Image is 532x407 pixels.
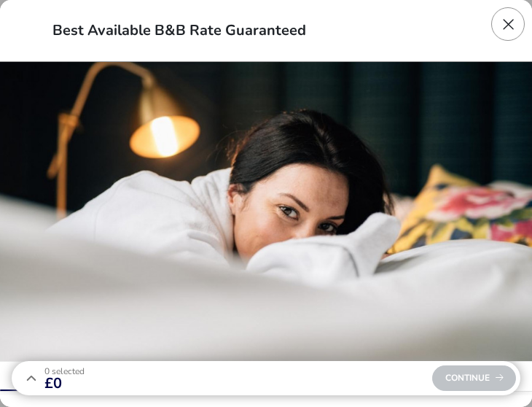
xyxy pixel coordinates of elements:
div: Continue [432,365,516,391]
span: 0 Selected [44,365,85,377]
span: Continue [445,373,504,383]
span: £0 [44,376,85,391]
h2: Best Available B&B Rate Guaranteed [41,23,318,38]
button: Close modal [491,7,525,41]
